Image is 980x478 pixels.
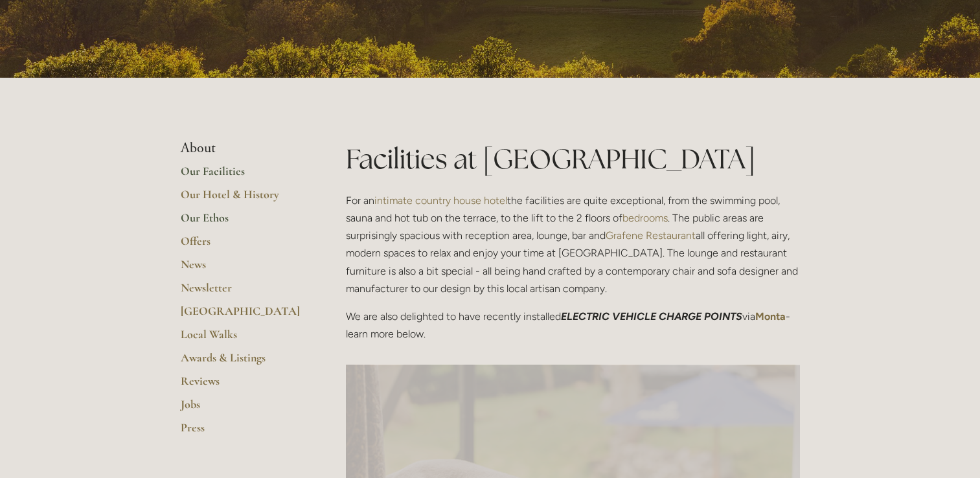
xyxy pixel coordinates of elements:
a: Reviews [181,374,304,397]
a: bedrooms [622,212,668,224]
a: Local Walks [181,327,304,350]
p: For an the facilities are quite exceptional, from the swimming pool, sauna and hot tub on the ter... [346,192,800,297]
a: Our Hotel & History [181,187,304,211]
a: Monta [755,310,786,323]
a: Press [181,420,304,444]
a: Awards & Listings [181,350,304,374]
a: Our Facilities [181,164,304,187]
li: About [181,140,304,157]
a: Newsletter [181,280,304,304]
a: News [181,257,304,280]
a: intimate country house hotel [374,194,507,207]
a: [GEOGRAPHIC_DATA] [181,304,304,327]
a: Grafene Restaurant [606,229,696,242]
a: Jobs [181,397,304,420]
h1: Facilities at [GEOGRAPHIC_DATA] [346,140,800,178]
em: ELECTRIC VEHICLE CHARGE POINTS [561,310,742,323]
a: Our Ethos [181,211,304,234]
a: Offers [181,234,304,257]
p: We are also delighted to have recently installed via - learn more below. [346,308,800,343]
